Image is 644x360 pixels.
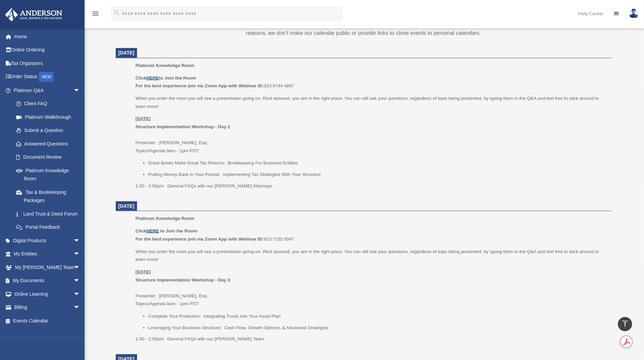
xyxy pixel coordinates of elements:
[5,287,90,301] a: Online Learningarrow_drop_down
[73,261,87,274] span: arrow_drop_down
[5,57,90,70] a: Tax Organizers
[135,237,264,242] b: For the best experience join via Zoom App with Webinar ID:
[135,75,196,81] b: Click to Join the Room
[5,30,90,43] a: Home
[73,274,87,288] span: arrow_drop_down
[135,227,606,243] p: 913 7102 0047
[629,8,639,18] img: User Pic
[135,335,606,343] p: 1:00 - 2:00pm: General FAQs with our [PERSON_NAME] Team
[9,110,90,124] a: Platinum Walkthrough
[135,269,151,274] u: [DATE]
[73,247,87,261] span: arrow_drop_down
[73,234,87,248] span: arrow_drop_down
[148,324,607,332] li: Leveraging Your Business Structure: Cash Flow, Growth Options, & Advanced Strategies
[5,261,90,274] a: My [PERSON_NAME] Teamarrow_drop_down
[73,84,87,97] span: arrow_drop_down
[146,75,159,81] a: HERE
[9,124,90,137] a: Submit a Question
[135,124,230,129] b: Structure Implementation Workshop - Day 2
[135,63,194,68] span: Platinum Knowledge Room
[135,74,606,90] p: 923 6744 4897
[135,115,606,155] p: Presenter: [PERSON_NAME], Esq. Topics/Agenda 9am - 1pm PST:
[135,248,606,264] p: When you enter the room you will see a presentation going on. Rest assured, you are in the right ...
[135,228,160,233] b: Click
[135,83,264,88] b: For the best experience join via Zoom App with Webinar ID:
[148,159,607,167] li: Great Books Make Great Tax Returns: Bookkeeping For Business Entities
[113,9,120,17] i: search
[135,94,606,110] p: When you enter the room you will see a presentation going on. Rest assured, you are in the right ...
[9,164,87,185] a: Platinum Knowledge Room
[146,228,159,233] a: HERE
[618,317,632,331] a: vertical_align_top
[9,221,90,234] a: Portal Feedback
[91,12,99,18] a: menu
[5,274,90,288] a: My Documentsarrow_drop_down
[135,277,230,283] b: Structure Implementation Workshop - Day 3
[5,314,90,328] a: Events Calendar
[73,301,87,315] span: arrow_drop_down
[148,312,607,320] li: Complete Your Protection: Integrating Trusts Into Your Asset Plan
[118,203,135,209] span: [DATE]
[73,287,87,301] span: arrow_drop_down
[9,185,90,207] a: Tax & Bookkeeping Packages
[39,72,54,82] div: NEW
[148,171,607,179] li: Putting Money Back In Your Pocket: Implementing Tax Strategies With Your Structure
[9,137,90,151] a: Answered Questions
[118,50,135,55] span: [DATE]
[160,228,198,233] b: to Join the Room
[5,84,90,97] a: Platinum Q&Aarrow_drop_down
[5,301,90,314] a: Billingarrow_drop_down
[135,268,606,308] p: Presenter: [PERSON_NAME], Esq. Topics/Agenda 9am - 1pm PST:
[91,9,99,18] i: menu
[9,151,90,164] a: Document Review
[135,182,606,190] p: 1:00 - 2:00pm: General FAQs with our [PERSON_NAME] Attorneys
[5,234,90,247] a: Digital Productsarrow_drop_down
[135,216,194,221] span: Platinum Knowledge Room
[9,207,90,221] a: Land Trust & Deed Forum
[135,116,151,121] u: [DATE]
[5,43,90,57] a: Online Ordering
[5,70,90,84] a: Order StatusNEW
[621,320,629,328] i: vertical_align_top
[9,97,90,111] a: Client FAQ
[5,247,90,261] a: My Entitiesarrow_drop_down
[3,8,64,21] img: Anderson Advisors Platinum Portal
